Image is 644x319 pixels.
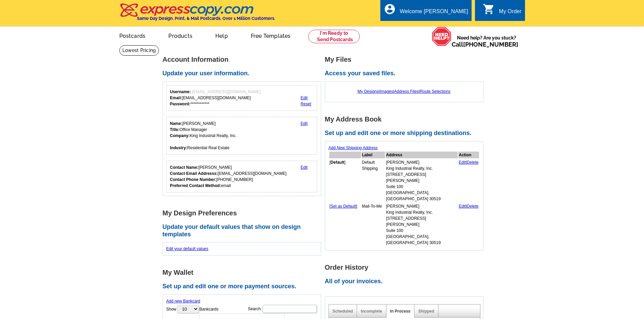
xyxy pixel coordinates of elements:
span: Call [452,41,518,48]
strong: Username: [170,89,191,94]
strong: Preferred Contact Method: [170,183,221,188]
h2: All of your invoices. [325,278,487,285]
div: Who should we contact regarding order issues? [166,161,317,192]
a: Shipped [418,309,434,314]
td: | [458,203,479,246]
input: Search: [263,305,317,313]
strong: Company: [170,133,190,138]
a: Edit [459,204,466,209]
a: Add new Bankcard [166,299,200,303]
a: Address Files [394,89,419,94]
td: [PERSON_NAME] King Industrial Realty, Inc. [STREET_ADDRESS][PERSON_NAME] Suite 100 [GEOGRAPHIC_DA... [386,203,458,246]
strong: Industry: [170,145,187,150]
a: Postcards [109,27,157,43]
div: [PERSON_NAME] [EMAIL_ADDRESS][DOMAIN_NAME] [PHONE_NUMBER] email [170,164,287,189]
span: Need help? Are you stuck? [452,34,522,48]
a: My Designs [358,89,379,94]
td: Default Shipping [362,159,385,202]
h2: Access your saved files. [325,70,487,77]
h1: My Address Book [325,116,487,123]
div: Welcome [PERSON_NAME] [400,8,468,18]
h4: Same Day Design, Print, & Mail Postcards. Over 1 Million Customers. [137,16,275,21]
h1: My Files [325,56,487,63]
strong: Contact Phone Number: [170,177,216,182]
span: [EMAIL_ADDRESS][DOMAIN_NAME] [192,89,261,94]
a: [PHONE_NUMBER] [463,41,518,48]
a: Incomplete [361,309,382,314]
h2: Update your user information. [163,70,325,77]
label: Search: [248,304,317,314]
h2: Set up and edit one or more payment sources. [163,283,325,290]
a: Add New Shipping Address [329,145,378,150]
a: Set as Default [331,204,356,209]
th: Address [386,152,458,158]
div: Your login information. [166,85,317,111]
a: Scheduled [333,309,353,314]
a: Reset [301,102,311,106]
div: My Order [499,8,522,18]
a: Delete [467,204,479,209]
strong: Title: [170,127,180,132]
div: [PERSON_NAME] Office Manager King Industrial Realty, Inc. Residential Real Estate [170,121,237,151]
a: In Process [390,309,411,314]
a: Products [158,27,203,43]
strong: Password: [170,102,191,106]
h2: Update your default values that show on design templates [163,223,325,238]
td: [PERSON_NAME] King Industrial Realty, Inc. [STREET_ADDRESS][PERSON_NAME] Suite 100 [GEOGRAPHIC_DA... [386,159,458,202]
div: Your personal details. [166,117,317,155]
i: shopping_cart [483,3,495,15]
label: Show Bankcards [166,304,219,314]
b: Default [331,160,344,165]
img: help [432,27,452,46]
a: Edit [301,96,308,100]
td: Mail-To-Me [362,203,385,246]
i: account_circle [384,3,396,15]
strong: Contact Name: [170,165,199,170]
a: Delete [467,160,479,165]
strong: Name: [170,121,183,126]
h2: Set up and edit one or more shipping destinations. [325,130,487,137]
h1: My Design Preferences [163,210,325,217]
a: shopping_cart My Order [483,7,522,16]
a: Route Selections [420,89,451,94]
a: Edit your default values [166,246,209,251]
h1: My Wallet [163,269,325,276]
a: Edit [301,165,308,170]
td: [ ] [329,203,361,246]
a: Edit [301,121,308,126]
th: Action [458,152,479,158]
th: Label [362,152,385,158]
h1: Account Information [163,56,325,63]
strong: Email: [170,96,182,100]
strong: Contact Email Addresss: [170,171,218,176]
h1: Order History [325,264,487,271]
td: [ ] [329,159,361,202]
a: Edit [459,160,466,165]
select: ShowBankcards [177,305,199,313]
a: Same Day Design, Print, & Mail Postcards. Over 1 Million Customers. [119,8,275,21]
div: | | | [329,85,480,98]
a: Help [205,27,239,43]
td: | [458,159,479,202]
a: Images [380,89,393,94]
a: Free Templates [240,27,302,43]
